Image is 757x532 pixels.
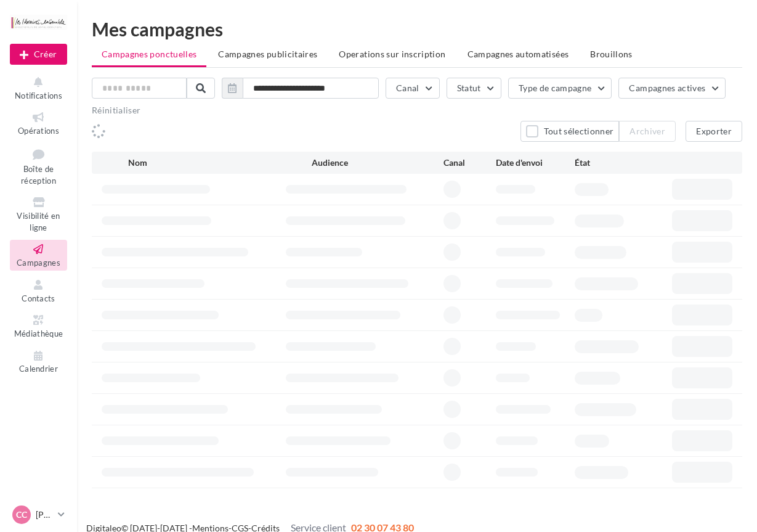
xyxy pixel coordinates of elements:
span: Campagnes actives [629,83,705,93]
div: État [575,157,654,169]
span: Visibilité en ligne [17,211,60,232]
button: Réinitialiser [92,105,141,115]
button: Exporter [686,121,742,142]
button: Type de campagne [508,78,612,99]
a: Opérations [10,108,67,138]
div: Date d'envoi [496,157,575,169]
p: [PERSON_NAME] [36,509,53,521]
a: Contacts [10,276,67,306]
div: Audience [312,157,443,169]
span: Campagnes [17,258,60,268]
div: Nom [128,157,312,169]
div: Nouvelle campagne [10,44,67,65]
span: CC [16,509,27,521]
span: Boîte de réception [21,164,56,186]
button: Créer [10,44,67,65]
span: Calendrier [19,364,58,374]
span: Campagnes automatisées [468,49,569,59]
span: Notifications [15,91,62,100]
a: Campagnes [10,240,67,270]
button: Canal [386,78,440,99]
a: Visibilité en ligne [10,193,67,235]
span: Operations sur inscription [339,49,445,59]
span: Opérations [18,126,59,136]
div: Mes campagnes [92,20,742,38]
span: Campagnes publicitaires [218,49,317,59]
span: Brouillons [590,49,633,59]
button: Archiver [619,121,676,142]
a: Médiathèque [10,311,67,341]
span: Contacts [22,293,55,303]
button: Statut [447,78,501,99]
button: Notifications [10,73,67,103]
a: Boîte de réception [10,144,67,189]
span: Médiathèque [14,329,63,338]
a: Calendrier [10,346,67,377]
a: CC [PERSON_NAME] [10,503,67,526]
button: Tout sélectionner [520,121,619,142]
button: Campagnes actives [618,78,726,99]
div: Canal [443,157,496,169]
